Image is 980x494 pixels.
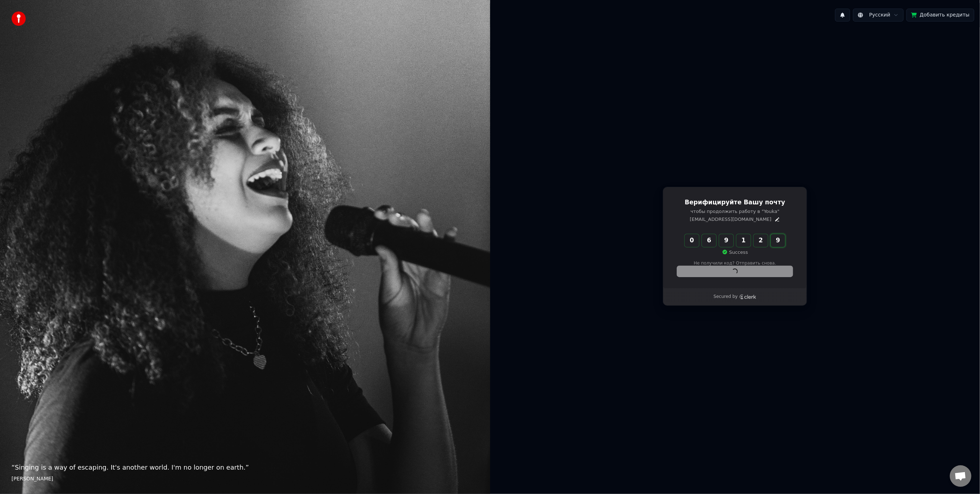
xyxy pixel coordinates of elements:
p: чтобы продолжить работу в "Youka" [677,208,793,215]
h1: Верифицируйте Вашу почту [677,198,793,207]
p: Success [722,249,748,256]
input: Enter verification code [685,234,800,247]
div: Open chat [950,465,971,487]
button: Добавить кредиты [906,9,974,22]
a: Clerk logo [739,294,756,299]
p: [EMAIL_ADDRESS][DOMAIN_NAME] [690,216,772,223]
p: Secured by [714,294,738,300]
footer: [PERSON_NAME] [11,475,479,483]
p: “ Singing is a way of escaping. It's another world. I'm no longer on earth. ” [11,462,479,472]
img: youka [11,11,26,26]
button: Edit [774,217,780,222]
